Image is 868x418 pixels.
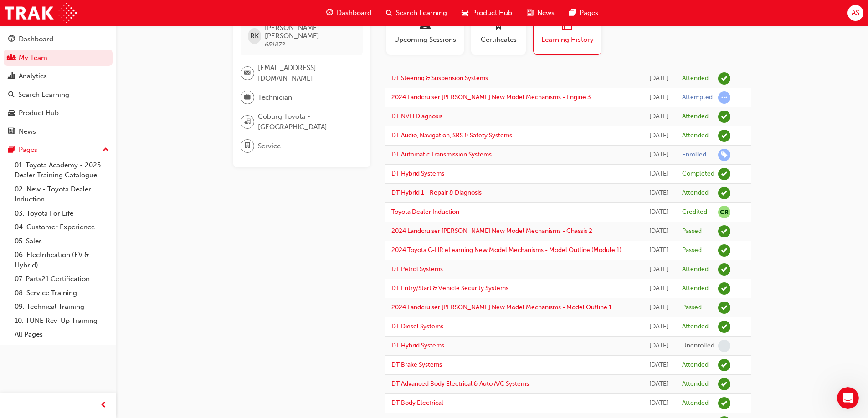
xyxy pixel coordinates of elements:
div: Search Learning [18,90,69,100]
div: Attended [682,265,709,274]
a: All Pages [11,327,113,342]
div: Wed Mar 19 2025 20:57:14 GMT+1100 (Australian Eastern Daylight Time) [649,226,668,237]
a: DT Body Electrical [391,399,443,407]
a: Search Learning [4,86,113,103]
span: Learning History [540,35,594,45]
button: DashboardMy TeamAnalyticsSearch LearningProduct HubNews [4,29,113,141]
div: Wed Mar 19 2025 18:54:56 GMT+1100 (Australian Eastern Daylight Time) [649,245,668,256]
span: [PERSON_NAME] [PERSON_NAME] [265,24,355,40]
div: Tue May 27 2025 09:00:00 GMT+1000 (Australian Eastern Standard Time) [649,131,668,141]
span: laptop-icon [420,19,431,31]
a: DT Hybrid Systems [391,342,444,349]
span: learningRecordVerb_COMPLETE-icon [718,168,730,180]
div: Attended [682,131,709,140]
a: Toyota Dealer Induction [391,208,459,216]
a: Trak [5,3,77,23]
div: Dashboard [19,34,53,45]
div: Thu Apr 10 2025 10:00:00 GMT+1000 (Australian Eastern Standard Time) [649,169,668,179]
a: 2024 Toyota C-HR eLearning New Model Mechanisms - Model Outline (Module 1) [391,246,621,254]
a: DT Steering & Suspension Systems [391,74,488,82]
span: people-icon [8,54,15,62]
a: DT Diesel Systems [391,322,443,330]
div: Wed Jun 12 2024 09:00:00 GMT+1000 (Australian Eastern Standard Time) [649,379,668,389]
span: email-icon [244,67,251,79]
span: learningRecordVerb_ATTEND-icon [718,359,730,371]
a: Analytics [4,68,113,85]
span: news-icon [527,7,534,19]
span: department-icon [244,140,251,152]
button: Upcoming Sessions [386,9,464,55]
span: null-icon [718,206,730,218]
a: 2024 Landcruiser [PERSON_NAME] New Model Mechanisms - Model Outline 1 [391,303,612,311]
a: car-iconProduct Hub [454,4,519,22]
span: Certificates [478,35,519,45]
a: 10. TUNE Rev-Up Training [11,314,113,328]
div: Tue Jun 10 2025 09:00:00 GMT+1000 (Australian Eastern Standard Time) [649,111,668,122]
div: Tue Feb 25 2025 09:00:00 GMT+1100 (Australian Eastern Daylight Time) [649,283,668,294]
iframe: Intercom live chat [837,387,859,409]
div: Sat Feb 01 2025 09:31:26 GMT+1100 (Australian Eastern Daylight Time) [649,302,668,313]
span: Pages [580,8,598,18]
button: Pages [4,141,113,158]
span: learningRecordVerb_ATTEND-icon [718,111,730,123]
div: Pages [19,145,37,155]
a: 03. Toyota For Life [11,206,113,221]
span: learningRecordVerb_ENROLL-icon [718,149,730,161]
span: learningRecordVerb_ATTEND-icon [718,130,730,142]
span: guage-icon [8,35,15,44]
span: [EMAIL_ADDRESS][DOMAIN_NAME] [258,63,355,83]
div: Attended [682,189,709,197]
span: prev-icon [100,400,107,411]
span: up-icon [103,144,109,156]
span: learningRecordVerb_PASS-icon [718,302,730,314]
span: briefcase-icon [244,91,251,103]
div: Attended [682,284,709,293]
span: Product Hub [472,8,512,18]
a: 05. Sales [11,234,113,248]
a: News [4,123,113,140]
div: Tue Mar 18 2025 09:00:00 GMT+1100 (Australian Eastern Daylight Time) [649,264,668,275]
a: DT Petrol Systems [391,265,443,273]
div: Tue May 28 2024 09:00:00 GMT+1000 (Australian Eastern Standard Time) [649,398,668,408]
button: Certificates [471,9,526,55]
span: Dashboard [337,8,371,18]
a: 06. Electrification (EV & Hybrid) [11,248,113,272]
div: Tue Mar 25 2025 23:00:00 GMT+1100 (Australian Eastern Daylight Time) [649,207,668,217]
a: 02. New - Toyota Dealer Induction [11,182,113,206]
div: Passed [682,246,702,255]
span: learningRecordVerb_ATTEND-icon [718,72,730,85]
div: Attempted [682,93,713,102]
div: Attended [682,322,709,331]
a: DT Advanced Body Electrical & Auto A/C Systems [391,380,529,388]
a: news-iconNews [519,4,562,22]
span: organisation-icon [244,116,251,128]
span: learningRecordVerb_PASS-icon [718,244,730,257]
span: search-icon [386,7,392,19]
span: pages-icon [569,7,576,19]
a: 08. Service Training [11,286,113,300]
div: Passed [682,227,702,236]
div: Tue Aug 12 2025 09:00:00 GMT+1000 (Australian Eastern Standard Time) [649,73,668,84]
a: DT Hybrid 1 - Repair & Diagnosis [391,189,482,196]
div: Tue Jun 10 2025 22:17:07 GMT+1000 (Australian Eastern Standard Time) [649,92,668,103]
div: Attended [682,361,709,369]
span: learningRecordVerb_ATTEND-icon [718,282,730,295]
span: Search Learning [396,8,447,18]
span: learningRecordVerb_ATTEND-icon [718,378,730,390]
div: Attended [682,399,709,408]
a: 01. Toyota Academy - 2025 Dealer Training Catalogue [11,158,113,182]
div: Attended [682,380,709,388]
span: search-icon [8,91,15,99]
div: Tue Apr 08 2025 09:00:00 GMT+1000 (Australian Eastern Standard Time) [649,188,668,198]
a: 2024 Landcruiser [PERSON_NAME] New Model Mechanisms - Engine 3 [391,93,591,101]
span: car-icon [462,7,468,19]
span: News [537,8,555,18]
span: award-icon [493,19,504,31]
button: Learning History [533,9,601,55]
div: Analytics [19,71,47,81]
a: 07. Parts21 Certification [11,272,113,286]
span: Technician [258,92,292,103]
span: Service [258,141,281,151]
a: 09. Technical Training [11,300,113,314]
